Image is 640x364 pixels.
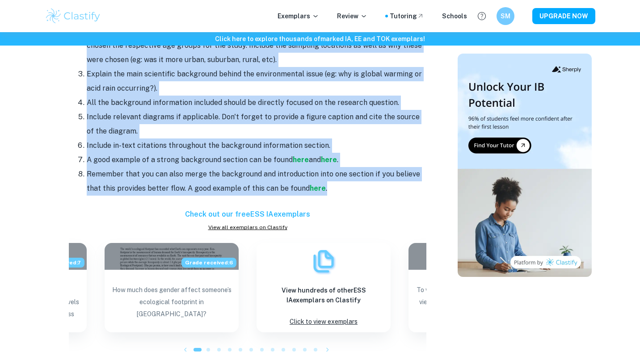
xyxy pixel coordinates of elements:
p: Review [337,11,367,21]
a: Blog exemplar: How much does gender affect someone’s ecGrade received:6How much does gender affec... [105,243,239,332]
a: here [310,184,326,192]
li: Include in-text citations throughout the background information section. [87,138,426,153]
img: Clastify logo [45,7,101,25]
a: View all exemplars on Clastify [69,223,426,231]
a: Schools [442,11,467,21]
button: Help and Feedback [474,8,489,24]
li: Explain the main scientific background behind the environmental issue (eg: why is global warming ... [87,67,426,96]
p: Exemplars [278,11,319,21]
a: ExemplarsView hundreds of otherESS IAexemplars on ClastifyClick to view exemplars [257,243,391,332]
h6: Click here to explore thousands of marked IA, EE and TOK exemplars ! [2,34,638,44]
h6: View hundreds of other ESS IA exemplars on Clastify [264,285,383,305]
li: Include relevant diagrams if applicable. Don't forget to provide a figure caption and cite the so... [87,110,426,138]
a: here [293,155,309,164]
li: All the background information included should be directly focused on the research question. [87,96,426,110]
p: Click to view exemplars [290,316,358,328]
h6: Check out our free ESS IA exemplars [69,209,426,220]
img: Thumbnail [458,54,592,277]
li: A good example of a strong background section can be found and . [87,153,426,167]
li: Remember that you can also merge the background and introduction into one section if you believe ... [87,167,426,196]
h6: SM [501,11,511,21]
li: If you are conducting a demographic study (eg: how age affects recycling) explain why you have ch... [87,24,426,67]
span: Grade received: 6 [181,258,236,268]
a: here [321,155,337,164]
button: SM [497,7,514,25]
p: To what extent does gender affect one’s view of climate change’s existence and the threat it pose... [416,284,535,323]
a: Tutoring [390,11,424,21]
p: How much does gender affect someone’s ecological footprint in [GEOGRAPHIC_DATA]? [112,284,232,323]
a: Blog exemplar: To what extent does gender affect one’s To what extent does gender affect one’s vi... [408,243,543,332]
button: UPGRADE NOW [532,8,595,24]
img: Exemplars [310,248,337,275]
